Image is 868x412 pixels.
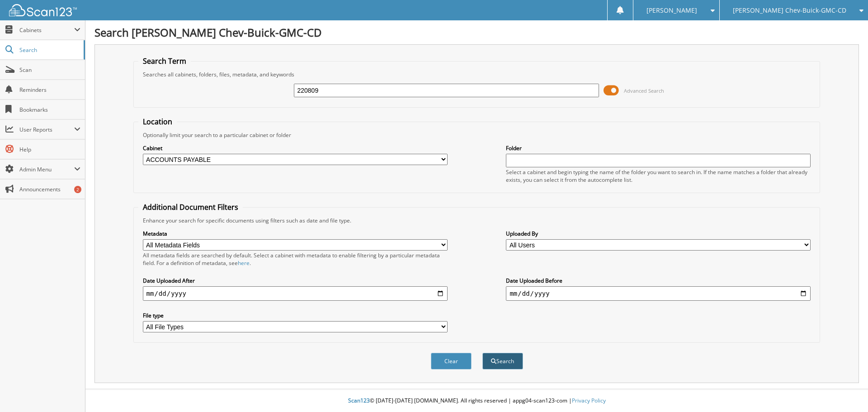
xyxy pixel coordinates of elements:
[19,66,80,74] span: Scan
[143,312,448,319] label: File type
[646,8,697,13] span: [PERSON_NAME]
[143,286,448,301] input: start
[506,230,811,237] label: Uploaded By
[138,56,191,66] legend: Search Term
[482,353,523,369] button: Search
[19,106,80,114] span: Bookmarks
[143,230,448,237] label: Metadata
[138,117,177,127] legend: Location
[733,8,846,13] span: [PERSON_NAME] Chev-Buick-GMC-CD
[19,166,74,173] span: Admin Menu
[85,390,868,412] div: © [DATE]-[DATE] [DOMAIN_NAME]. All rights reserved | appg04-scan123-com |
[19,126,74,133] span: User Reports
[74,186,81,193] div: 2
[138,131,816,139] div: Optionally limit your search to a particular cabinet or folder
[431,353,472,369] button: Clear
[19,46,79,54] span: Search
[238,259,250,267] a: here
[9,4,77,16] img: scan123-logo-white.svg
[624,87,664,94] span: Advanced Search
[823,369,868,412] iframe: Chat Widget
[19,26,74,34] span: Cabinets
[138,71,816,78] div: Searches all cabinets, folders, files, metadata, and keywords
[143,251,448,267] div: All metadata fields are searched by default. Select a cabinet with metadata to enable filtering b...
[572,397,606,404] a: Privacy Policy
[143,277,448,284] label: Date Uploaded After
[143,144,448,152] label: Cabinet
[348,397,370,404] span: Scan123
[138,202,243,212] legend: Additional Document Filters
[506,144,811,152] label: Folder
[19,146,80,153] span: Help
[506,277,811,284] label: Date Uploaded Before
[138,217,816,224] div: Enhance your search for specific documents using filters such as date and file type.
[19,185,80,193] span: Announcements
[506,286,811,301] input: end
[94,25,859,40] h1: Search [PERSON_NAME] Chev-Buick-GMC-CD
[506,168,811,184] div: Select a cabinet and begin typing the name of the folder you want to search in. If the name match...
[19,86,80,94] span: Reminders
